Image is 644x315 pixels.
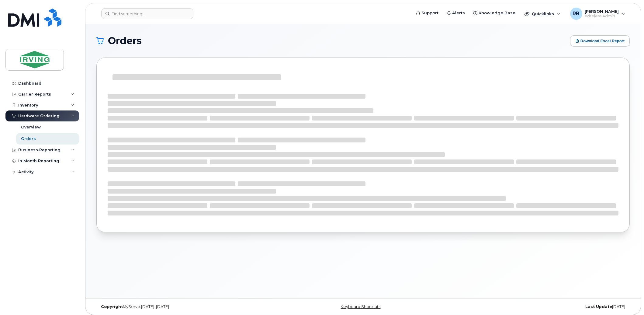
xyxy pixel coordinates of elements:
div: MyServe [DATE]–[DATE] [96,304,274,309]
a: Keyboard Shortcuts [341,304,380,309]
strong: Copyright [101,304,123,309]
button: Download Excel Report [570,35,630,47]
span: Orders [108,36,142,45]
div: [DATE] [452,304,630,309]
strong: Last Update [585,304,612,309]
